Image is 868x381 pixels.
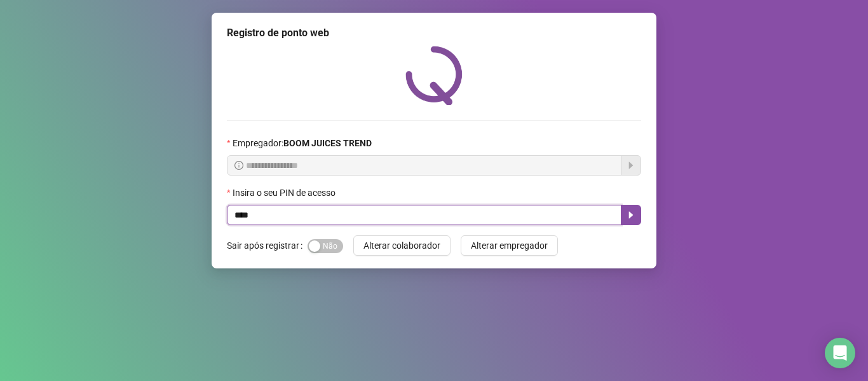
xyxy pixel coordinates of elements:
[227,186,344,200] label: Insira o seu PIN de acesso
[283,138,372,148] strong: BOOM JUICES TREND
[825,338,855,368] div: Open Intercom Messenger
[227,235,308,256] label: Sair após registrar
[227,25,641,41] div: Registro de ponto web
[471,239,548,253] span: Alterar empregador
[405,46,463,105] img: QRPoint
[461,235,558,256] button: Alterar empregador
[626,210,636,220] span: caret-right
[353,235,451,256] button: Alterar colaborador
[363,239,440,253] span: Alterar colaborador
[234,161,243,170] span: info-circle
[233,136,372,150] span: Empregador :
